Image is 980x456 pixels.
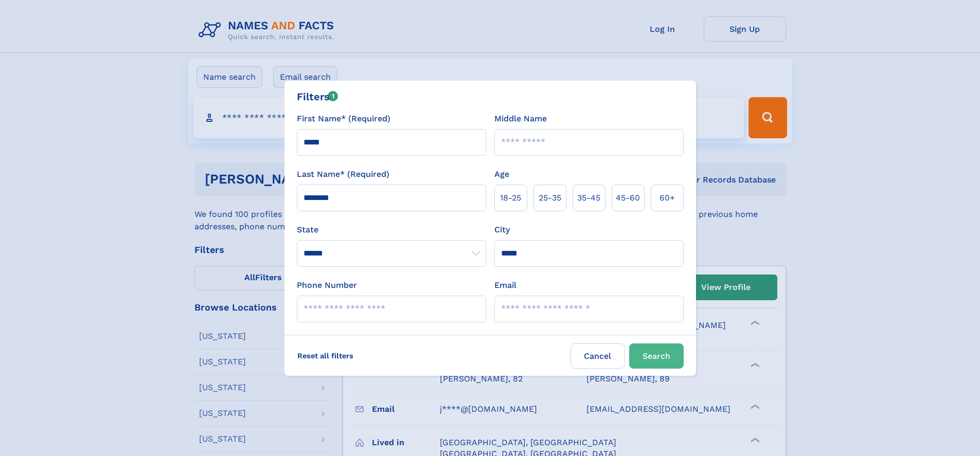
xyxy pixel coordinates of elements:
[494,168,509,180] label: Age
[297,279,357,291] label: Phone Number
[616,192,640,204] span: 45‑60
[297,89,338,104] div: Filters
[577,192,600,204] span: 35‑45
[494,224,510,236] label: City
[494,113,547,125] label: Middle Name
[494,279,516,291] label: Email
[500,192,521,204] span: 18‑25
[660,192,675,204] span: 60+
[297,113,390,125] label: First Name* (Required)
[571,343,625,369] label: Cancel
[539,192,561,204] span: 25‑35
[297,224,486,236] label: State
[291,343,360,368] label: Reset all filters
[629,343,684,369] button: Search
[297,168,389,180] label: Last Name* (Required)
